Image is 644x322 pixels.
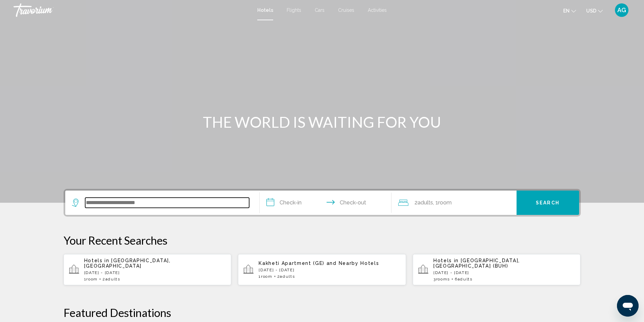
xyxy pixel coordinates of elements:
span: en [563,8,570,14]
span: Kakheti Apartment (GE) [259,261,325,266]
span: 1 [259,274,272,279]
span: 6 [455,277,473,281]
span: Room [438,199,452,206]
a: Hotels [257,7,273,13]
h2: Featured Destinations [64,306,581,319]
span: 2 [102,277,120,281]
p: Your Recent Searches [64,233,581,247]
button: User Menu [613,3,630,17]
span: , 1 [433,198,452,207]
span: Adults [458,277,473,281]
p: [DATE] - [DATE] [84,270,226,275]
span: [GEOGRAPHIC_DATA], [GEOGRAPHIC_DATA] (BUH) [433,258,520,269]
a: Activities [368,7,387,13]
h1: THE WORLD IS WAITING FOR YOU [195,113,449,131]
button: Search [517,191,579,215]
a: Flights [287,7,301,13]
a: Cars [315,7,325,13]
span: 2 [277,274,295,279]
span: AG [617,7,626,14]
a: Cruises [338,7,354,13]
span: Adults [280,274,295,279]
span: 1 [84,277,98,281]
span: Search [536,200,559,206]
span: 3 [433,277,450,281]
span: Hotels in [84,258,110,263]
span: Adults [418,199,433,206]
button: Hotels in [GEOGRAPHIC_DATA], [GEOGRAPHIC_DATA][DATE] - [DATE]1Room2Adults [64,254,232,286]
span: Room [261,274,272,279]
span: and Nearby Hotels [327,261,379,266]
span: rooms [436,277,450,281]
div: Search widget [65,191,579,215]
span: USD [586,8,596,14]
button: Check in and out dates [260,191,391,215]
a: Travorium [14,3,251,17]
button: Change language [563,6,576,16]
span: Room [86,277,98,281]
button: Hotels in [GEOGRAPHIC_DATA], [GEOGRAPHIC_DATA] (BUH)[DATE] - [DATE]3rooms6Adults [413,254,581,286]
span: Hotels in [433,258,459,263]
button: Travelers: 2 adults, 0 children [391,191,517,215]
span: [GEOGRAPHIC_DATA], [GEOGRAPHIC_DATA] [84,258,171,269]
iframe: לחצן לפתיחת חלון הודעות הטקסט [617,295,639,317]
button: Kakheti Apartment (GE) and Nearby Hotels[DATE] - [DATE]1Room2Adults [238,254,406,286]
span: Adults [105,277,120,281]
p: [DATE] - [DATE] [259,268,401,272]
button: Change currency [586,6,603,16]
p: [DATE] - [DATE] [433,270,575,275]
span: 2 [414,198,433,207]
